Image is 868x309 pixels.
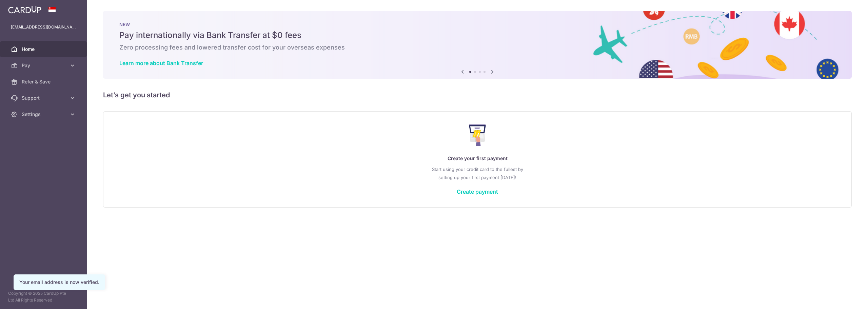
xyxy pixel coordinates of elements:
span: Pay [22,62,66,69]
a: Create payment [457,188,498,195]
h6: Zero processing fees and lowered transfer cost for your overseas expenses [119,43,835,52]
div: Your email address is now verified. [19,279,99,286]
p: Start using your credit card to the fullest by setting up your first payment [DATE]! [117,165,838,181]
p: Create your first payment [117,154,838,162]
img: Make Payment [469,124,486,146]
a: Learn more about Bank Transfer [119,60,203,66]
span: Refer & Save [22,78,66,85]
h5: Pay internationally via Bank Transfer at $0 fees [119,30,835,41]
img: Bank transfer banner [103,11,852,79]
span: Home [22,46,66,53]
h5: Let’s get you started [103,90,852,100]
span: Settings [22,111,66,118]
span: Support [22,95,66,101]
img: CardUp [8,5,41,14]
p: [EMAIL_ADDRESS][DOMAIN_NAME] [11,24,76,31]
p: NEW [119,22,835,27]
